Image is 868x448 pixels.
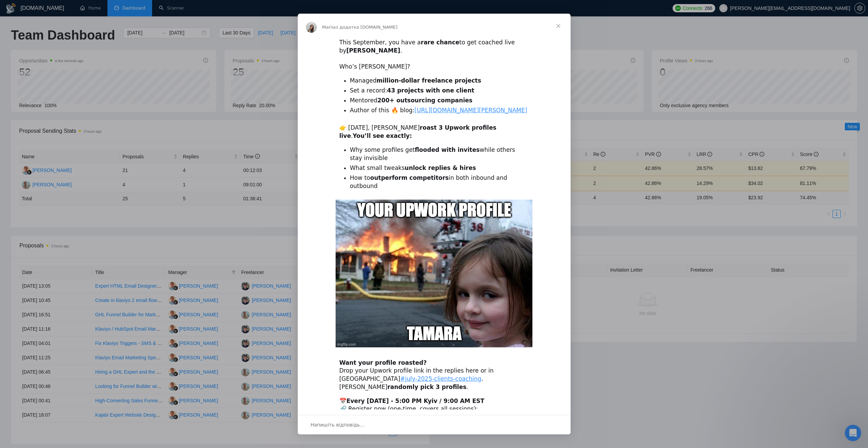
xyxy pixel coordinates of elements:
[405,164,476,171] b: unlock replies & hires
[350,164,529,172] li: What small tweaks
[387,87,474,94] b: 43 projects with one client
[421,39,459,46] b: rare chance
[415,146,480,153] b: flooded with invites
[347,47,400,54] b: [PERSON_NAME]
[339,124,529,140] div: 👉 [DATE], [PERSON_NAME] .
[378,97,473,104] b: 200+ outsourcing companies
[350,77,529,85] li: Managed
[350,87,529,95] li: Set a record:
[350,174,529,190] li: How to in both inbound and outbound
[350,106,529,115] li: Author of this 🔥 blog:
[339,124,497,139] b: roast 3 Upwork profiles live
[414,107,527,114] a: [URL][DOMAIN_NAME][PERSON_NAME]
[311,420,365,429] span: Напишіть відповідь…
[350,97,529,105] li: Mentored
[298,415,571,434] div: Відкрити бесіду й відповісти
[400,375,481,382] a: #july-2025-clients-coaching
[339,359,529,391] div: Drop your Upwork profile link in the replies here or in [GEOGRAPHIC_DATA] . [PERSON_NAME] .
[377,77,481,84] b: million-dollar freelance projects
[347,398,484,404] b: Every [DATE] - 5:00 PM Kyiv / 9:00 AM EST
[339,397,529,421] div: 📅 🔗 Register now (one-time, covers all sessions): ​
[546,14,571,38] span: Закрити
[370,174,449,181] b: outperform competitors
[339,39,529,71] div: This September, you have a to get coached live by . ​ Who’s [PERSON_NAME]?
[353,132,412,139] b: You’ll see exactly:
[306,22,317,33] img: Profile image for Mariia
[387,384,467,390] b: randomly pick 3 profiles
[336,25,397,30] span: з додатка [DOMAIN_NAME]
[322,25,336,30] span: Mariia
[339,359,427,366] b: Want your profile roasted?
[350,146,529,162] li: Why some profiles get while others stay invisible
